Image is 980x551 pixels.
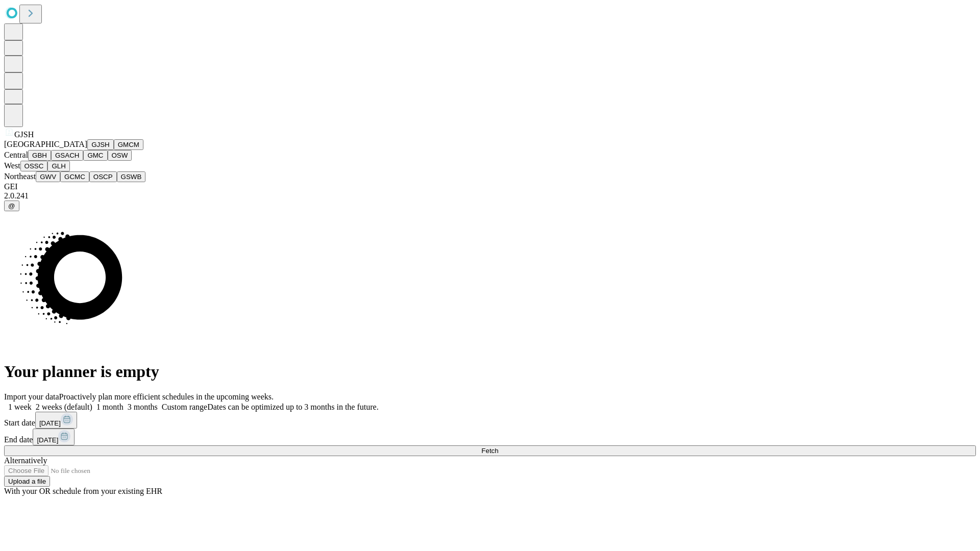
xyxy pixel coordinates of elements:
[207,403,378,411] span: Dates can be optimized up to 3 months in the future.
[8,403,32,411] span: 1 week
[162,403,207,411] span: Custom range
[128,403,158,411] span: 3 months
[4,182,976,191] div: GEI
[108,150,132,161] button: OSW
[4,140,87,148] span: [GEOGRAPHIC_DATA]
[83,150,107,161] button: GMC
[39,419,61,427] span: [DATE]
[4,412,976,429] div: Start date
[60,171,89,182] button: GCMC
[4,172,36,181] span: Northeast
[33,429,75,445] button: [DATE]
[51,150,83,161] button: GSACH
[35,412,77,429] button: [DATE]
[14,130,34,139] span: GJSH
[20,161,48,171] button: OSSC
[4,445,976,456] button: Fetch
[4,476,50,487] button: Upload a file
[4,161,20,170] span: West
[481,447,498,455] span: Fetch
[4,429,976,445] div: End date
[8,202,15,210] span: @
[89,171,117,182] button: OSCP
[4,151,28,159] span: Central
[28,150,51,161] button: GBH
[37,436,58,444] span: [DATE]
[96,403,124,411] span: 1 month
[114,139,143,150] button: GMCM
[36,171,60,182] button: GWV
[59,392,274,401] span: Proactively plan more efficient schedules in the upcoming weeks.
[117,171,146,182] button: GSWB
[87,139,114,150] button: GJSH
[47,161,69,171] button: GLH
[4,191,976,201] div: 2.0.241
[36,403,92,411] span: 2 weeks (default)
[4,487,162,495] span: With your OR schedule from your existing EHR
[4,392,59,401] span: Import your data
[4,362,976,381] h1: Your planner is empty
[4,456,47,465] span: Alternatively
[4,201,19,211] button: @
